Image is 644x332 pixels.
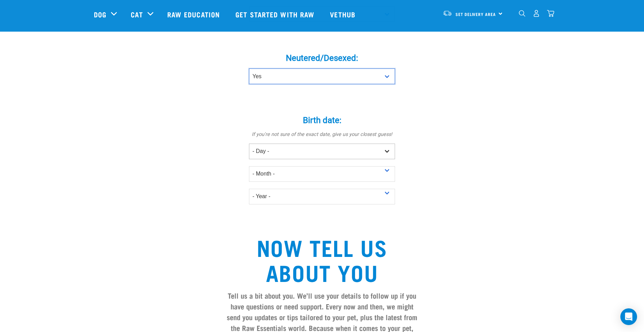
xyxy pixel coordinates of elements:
img: home-icon-1@2x.png [519,10,525,17]
img: user.png [533,10,540,17]
h2: Now tell us about you [223,234,421,284]
div: Open Intercom Messenger [620,308,637,325]
img: van-moving.png [443,10,452,16]
span: Set Delivery Area [456,13,496,15]
label: Neutered/Desexed: [218,52,426,64]
a: Dog [94,9,106,19]
label: Birth date: [218,114,426,127]
img: home-icon@2x.png [547,10,554,17]
a: Cat [131,9,143,19]
p: If you're not sure of the exact date, give us your closest guess! [218,131,426,138]
a: Get started with Raw [228,0,323,28]
a: Raw Education [160,0,228,28]
a: Vethub [323,0,364,28]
